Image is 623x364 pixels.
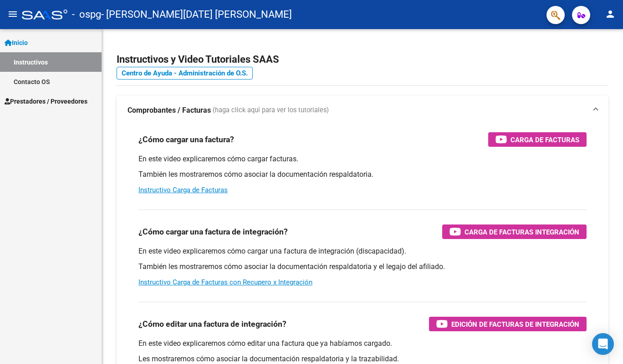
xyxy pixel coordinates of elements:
[138,154,587,164] p: En este video explicaremos cómo cargar facturas.
[605,9,616,20] mat-icon: person
[488,132,587,147] button: Carga de Facturas
[429,317,587,331] button: Edición de Facturas de integración
[138,246,587,256] p: En este video explicaremos cómo cargar una factura de integración (discapacidad).
[511,134,579,145] span: Carga de Facturas
[138,354,587,364] p: Les mostraremos cómo asociar la documentación respaldatoria y la trazabilidad.
[138,262,587,272] p: También les mostraremos cómo asociar la documentación respaldatoria y el legajo del afiliado.
[213,105,329,115] span: (haga click aquí para ver los tutoriales)
[138,186,228,194] a: Instructivo Carga de Facturas
[5,38,28,48] span: Inicio
[7,9,18,20] mat-icon: menu
[5,96,87,106] span: Prestadores / Proveedores
[138,318,286,330] h3: ¿Cómo editar una factura de integración?
[117,96,608,125] mat-expansion-panel-header: Comprobantes / Facturas (haga click aquí para ver los tutoriales)
[117,51,608,68] h2: Instructivos y Video Tutoriales SAAS
[128,105,211,115] strong: Comprobantes / Facturas
[451,319,579,330] span: Edición de Facturas de integración
[117,67,253,80] a: Centro de Ayuda - Administración de O.S.
[72,5,101,25] span: - ospg
[101,5,292,25] span: - [PERSON_NAME][DATE] [PERSON_NAME]
[138,170,587,180] p: También les mostraremos cómo asociar la documentación respaldatoria.
[138,133,234,146] h3: ¿Cómo cargar una factura?
[138,225,288,238] h3: ¿Cómo cargar una factura de integración?
[442,224,587,239] button: Carga de Facturas Integración
[592,333,614,355] div: Open Intercom Messenger
[138,278,312,286] a: Instructivo Carga de Facturas con Recupero x Integración
[138,339,587,349] p: En este video explicaremos cómo editar una factura que ya habíamos cargado.
[465,226,579,238] span: Carga de Facturas Integración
